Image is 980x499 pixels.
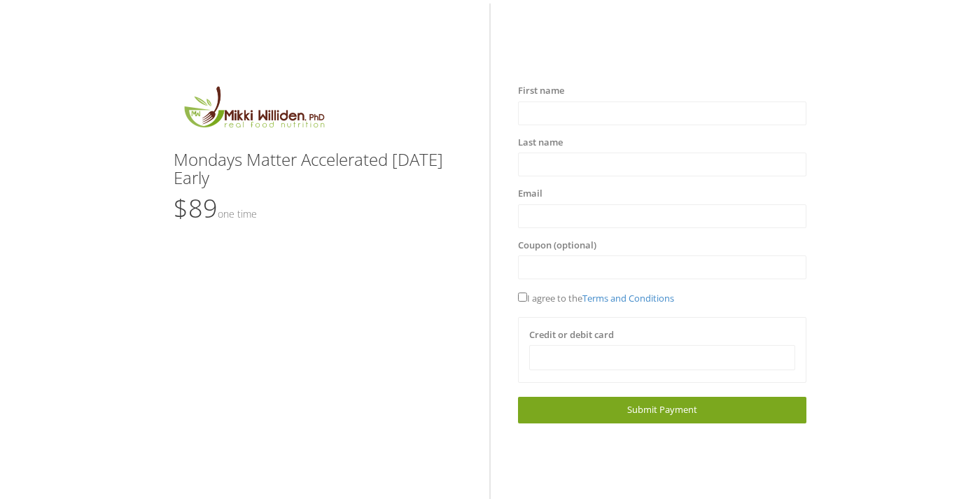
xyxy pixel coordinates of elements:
[518,397,806,423] a: Submit Payment
[518,136,563,150] label: Last name
[174,84,333,136] img: MikkiLogoMain.png
[518,292,674,304] span: I agree to the
[627,403,697,416] span: Submit Payment
[518,239,596,253] label: Coupon (optional)
[218,207,257,220] small: One time
[518,187,542,201] label: Email
[518,84,564,98] label: First name
[174,191,257,225] span: $89
[529,328,614,342] label: Credit or debit card
[174,150,462,188] h3: Mondays Matter Accelerated [DATE] Early
[582,292,674,304] a: Terms and Conditions
[538,352,786,364] iframe: Secure card payment input frame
